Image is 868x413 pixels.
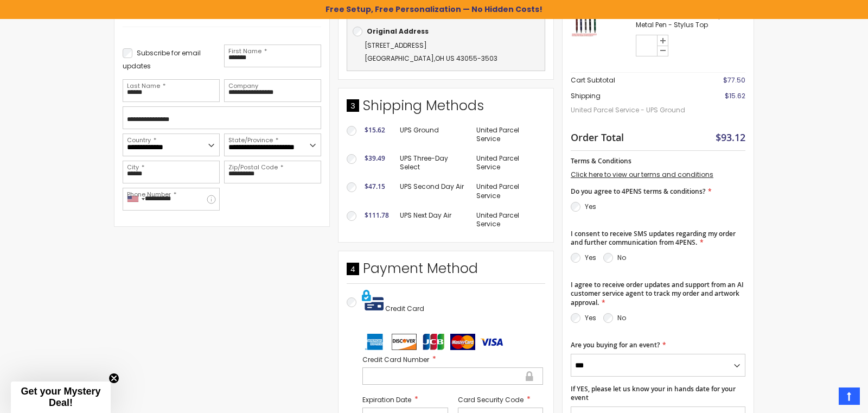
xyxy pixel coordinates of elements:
[636,12,714,29] strong: Custom Soft Touch Metal Pen - Stylus Top
[347,259,545,283] div: Payment Method
[471,177,545,205] td: United Parcel Service
[778,384,868,413] iframe: Google Customer Reviews
[571,7,601,37] img: Custom Soft Touch Stylus Pen-Assorted
[108,373,119,384] button: Close teaser
[365,182,385,191] span: $47.15
[365,154,385,163] span: $39.49
[585,202,596,211] label: Yes
[435,54,444,63] span: OH
[458,395,544,405] label: Card Security Code
[723,75,745,85] span: $77.50
[385,304,424,313] span: Credit Card
[471,206,545,234] td: United Parcel Service
[525,370,534,383] div: Secure transaction
[571,91,601,100] span: Shipping
[571,129,624,144] strong: Order Total
[353,39,539,65] div: ,
[471,149,545,177] td: United Parcel Service
[421,334,446,350] img: jcb
[725,91,745,100] span: $15.62
[394,149,471,177] td: UPS Three-Day Select
[362,395,448,405] label: Expiration Date
[446,54,455,63] span: US
[394,206,471,234] td: UPS Next Day Air
[362,334,387,350] img: amex
[367,27,429,36] b: Original Address
[571,280,744,307] span: I agree to receive order updates and support from an AI customer service agent to track my order ...
[571,229,736,247] span: I consent to receive SMS updates regarding my order and further communication from 4PENS.
[571,100,698,120] span: United Parcel Service - UPS Ground
[365,211,389,220] span: $111.78
[365,54,434,63] span: [GEOGRAPHIC_DATA]
[450,334,475,350] img: mastercard
[347,97,545,120] div: Shipping Methods
[362,289,384,311] img: Pay with credit card
[11,382,111,413] div: Get your Mystery Deal!Close teaser
[571,384,736,402] span: If YES, please let us know your in hands date for your event
[456,54,497,63] span: 43055-3503
[21,386,100,408] span: Get your Mystery Deal!
[394,177,471,205] td: UPS Second Day Air
[123,188,148,210] div: United States: +1
[571,170,713,179] a: Click here to view our terms and conditions
[617,253,626,262] label: No
[471,120,545,149] td: United Parcel Service
[617,313,626,322] label: No
[365,125,385,135] span: $15.62
[362,354,543,365] label: Credit Card Number
[365,41,427,50] span: [STREET_ADDRESS]
[571,187,705,196] span: Do you agree to 4PENS terms & conditions?
[571,156,631,166] span: Terms & Conditions
[571,73,698,88] th: Cart Subtotal
[585,253,596,262] label: Yes
[123,48,201,71] span: Subscribe for email updates
[585,313,596,322] label: Yes
[480,334,505,350] img: visa
[571,340,660,350] span: Are you buying for an event?
[392,334,417,350] img: discover
[394,120,471,149] td: UPS Ground
[716,131,745,144] span: $93.12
